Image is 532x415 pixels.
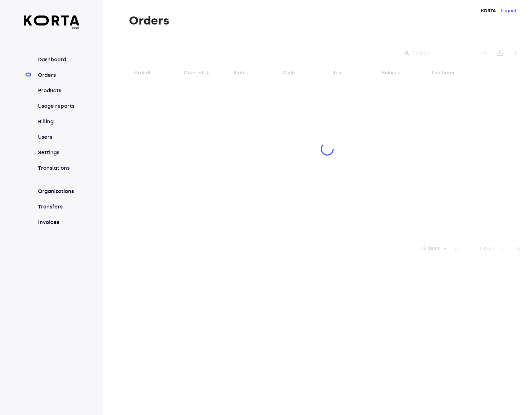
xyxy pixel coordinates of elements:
[37,118,80,126] a: Billing
[37,102,80,110] a: Usage reports
[37,218,80,226] a: Invoices
[37,71,80,79] a: Orders
[501,8,517,14] button: Logout
[24,15,80,25] img: Korta
[24,15,80,30] a: beta
[37,87,80,95] a: Products
[37,56,80,64] a: Dashboard
[24,25,80,30] span: beta
[481,8,496,14] strong: KORTA
[37,203,80,211] a: Transfers
[129,14,526,27] h1: Orders
[37,187,80,195] a: Organizations
[37,164,80,172] a: Translations
[37,133,80,141] a: Users
[37,149,80,157] a: Settings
